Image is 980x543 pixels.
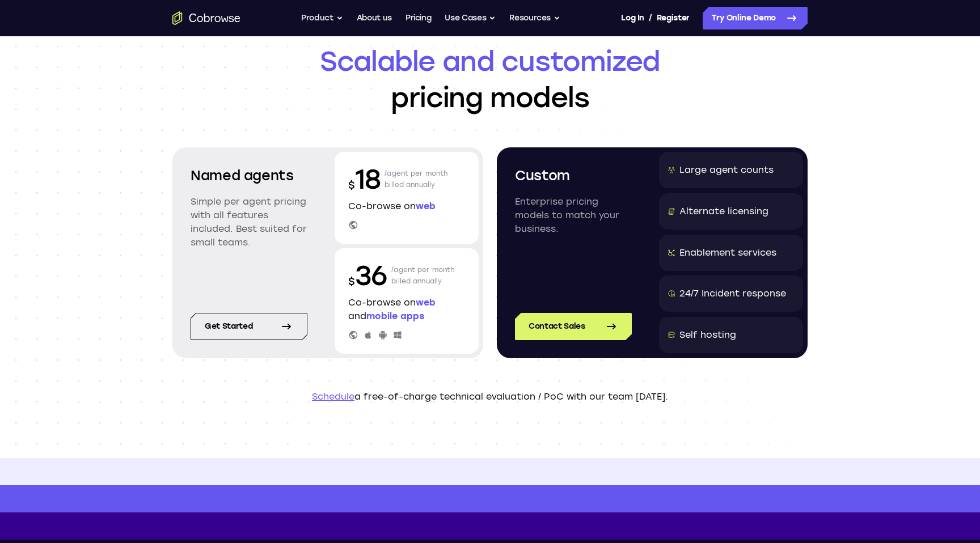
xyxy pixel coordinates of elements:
[348,200,465,213] p: Co-browse on
[445,7,496,29] button: Use Cases
[348,161,380,197] p: 18
[515,195,632,236] p: Enterprise pricing models to match your business.
[348,275,355,288] span: $
[348,179,355,192] span: $
[679,205,768,218] div: Alternate licensing
[172,43,808,116] h1: pricing models
[649,11,652,25] span: /
[172,11,240,25] a: Go to the home page
[679,163,774,177] div: Large agent counts
[191,195,307,249] p: Simple per agent pricing with all features included. Best suited for small teams.
[657,7,690,29] a: Register
[405,7,432,29] a: Pricing
[172,43,808,79] span: Scalable and customized
[679,287,786,300] div: 24/7 Incident response
[621,7,644,29] a: Log In
[385,161,448,197] p: /agent per month billed annually
[172,390,808,404] p: a free-of-charge technical evaluation / PoC with our team [DATE].
[515,313,632,340] a: Contact Sales
[416,297,436,308] span: web
[191,166,307,186] h2: Named agents
[515,166,632,186] h2: Custom
[312,391,354,402] a: Schedule
[191,313,307,340] a: Get started
[391,257,455,294] p: /agent per month billed annually
[301,7,343,29] button: Product
[509,7,560,29] button: Resources
[679,328,736,342] div: Self hosting
[703,7,808,29] a: Try Online Demo
[357,7,392,29] a: About us
[366,311,424,321] span: mobile apps
[679,246,776,260] div: Enablement services
[348,257,387,294] p: 36
[416,201,436,211] span: web
[348,296,465,323] p: Co-browse on and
